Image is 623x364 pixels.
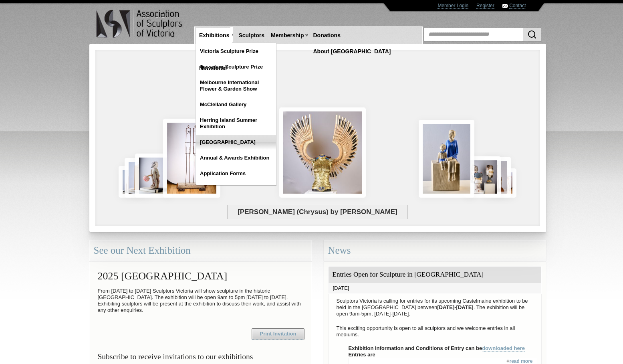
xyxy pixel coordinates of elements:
[252,328,304,340] a: Print Invitation
[310,28,344,43] a: Donations
[310,44,394,59] a: About [GEOGRAPHIC_DATA]
[196,60,276,74] a: Tesselaar Sculpture Prize
[329,283,541,293] div: [DATE]
[196,97,276,112] a: McClelland Gallery
[196,75,276,96] a: Melbourne International Flower & Garden Show
[333,323,537,340] p: This exciting opportunity is open to all sculptors and we welcome entries in all mediums.
[227,205,408,219] span: [PERSON_NAME] (Chrysus) by [PERSON_NAME]
[502,4,508,8] img: Contact ASV
[94,286,307,315] p: From [DATE] to [DATE] Sculptors Victoria will show sculpture in the historic [GEOGRAPHIC_DATA]. T...
[89,240,312,261] div: See our Next Exhibition
[464,156,500,198] img: See no evil, hear no evil, speak no evil
[509,3,526,9] a: Contact
[196,61,231,76] a: Newsletter
[438,3,468,9] a: Member Login
[527,30,537,39] img: Search
[437,304,474,310] strong: [DATE]-[DATE]
[235,28,268,43] a: Sculptors
[163,119,220,198] img: Swingers
[268,28,307,43] a: Membership
[196,113,276,134] a: Herring Island Summer Exhibition
[196,44,276,59] a: Victoria Sculpture Prize
[196,28,232,43] a: Exhibitions
[333,296,537,319] p: Sculptors Victoria is calling for entries for its upcoming Castelmaine exhibition to be held in t...
[94,266,307,286] h2: 2025 [GEOGRAPHIC_DATA]
[196,135,276,150] a: [GEOGRAPHIC_DATA]
[349,345,525,352] strong: Exhibition information and Conditions of Entry can be
[96,8,184,40] img: logo.png
[329,267,541,283] div: Entries Open for Sculpture in [GEOGRAPHIC_DATA]
[476,3,494,9] a: Register
[419,120,474,198] img: Waiting together for the Home coming
[482,345,525,352] a: downloaded here
[196,166,276,181] a: Application Forms
[279,107,366,198] img: Lorica Plumata (Chrysus)
[196,151,276,165] a: Annual & Awards Exhibition
[324,240,546,261] div: News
